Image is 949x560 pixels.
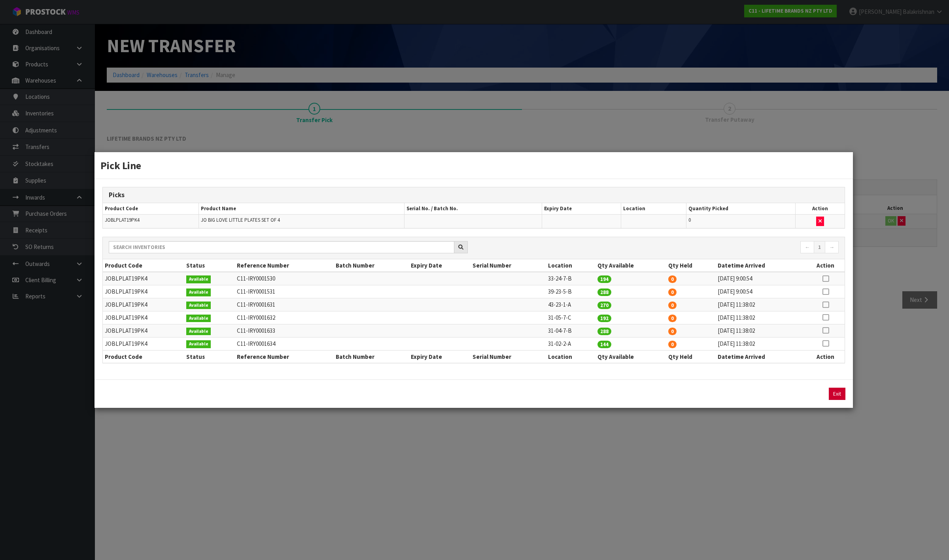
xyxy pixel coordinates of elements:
span: JOBLPLAT19PK4 [105,217,140,223]
td: C11-IRY0001634 [235,337,334,350]
span: 0 [668,302,677,309]
th: Serial No. / Batch No. [405,203,542,215]
span: 288 [597,288,611,296]
th: Serial Number [471,350,546,363]
td: [DATE] 11:38:02 [716,298,806,311]
input: Search inventories [109,241,454,253]
td: 31-05-7-C [546,311,595,324]
span: 144 [597,341,611,348]
th: Expiry Date [409,259,471,272]
td: C11-IRY0001632 [235,311,334,324]
th: Location [546,259,595,272]
td: [DATE] 11:38:02 [716,337,806,350]
td: JOBLPLAT19PK4 [103,298,184,311]
span: 0 [668,288,677,296]
span: 0 [668,275,677,283]
nav: Page navigation [480,241,839,255]
a: → [825,241,839,254]
span: 192 [597,315,611,322]
a: ← [800,241,814,254]
span: 0 [668,315,677,322]
td: JOBLPLAT19PK4 [103,272,184,285]
span: Available [186,302,211,309]
h3: Picks [109,191,839,199]
button: Exit [829,388,845,400]
th: Location [621,203,686,215]
td: 31-04-7-B [546,324,595,337]
span: Available [186,340,211,348]
th: Product Name [199,203,405,215]
td: 33-24-7-B [546,272,595,285]
th: Reference Number [235,259,334,272]
th: Action [795,203,845,215]
th: Serial Number [471,259,546,272]
td: [DATE] 9:00:54 [716,285,806,298]
td: [DATE] 11:38:02 [716,324,806,337]
td: [DATE] 9:00:54 [716,272,806,285]
th: Qty Held [666,259,716,272]
span: 288 [597,328,611,335]
span: 0 [688,217,691,223]
th: Action [806,350,845,363]
span: JO BIG LOVE LITTLE PLATES SET OF 4 [201,217,280,223]
th: Action [806,259,845,272]
th: Location [546,350,595,363]
td: C11-IRY0001631 [235,298,334,311]
span: Available [186,328,211,336]
th: Batch Number [334,259,409,272]
td: [DATE] 11:38:02 [716,311,806,324]
th: Quantity Picked [686,203,795,215]
td: C11-IRY0001633 [235,324,334,337]
td: C11-IRY0001531 [235,285,334,298]
th: Expiry Date [542,203,621,215]
span: Available [186,288,211,296]
th: Datetime Arrived [716,350,806,363]
td: 43-23-1-A [546,298,595,311]
th: Qty Held [666,350,716,363]
a: 1 [814,241,825,254]
th: Batch Number [334,350,409,363]
td: 39-23-5-B [546,285,595,298]
th: Product Code [103,203,199,215]
span: 194 [597,275,611,283]
td: JOBLPLAT19PK4 [103,337,184,350]
span: Available [186,315,211,322]
th: Status [184,350,235,363]
th: Qty Available [595,350,667,363]
span: Available [186,275,211,283]
td: JOBLPLAT19PK4 [103,285,184,298]
th: Datetime Arrived [716,259,806,272]
th: Qty Available [595,259,667,272]
h3: Pick Line [100,158,847,173]
th: Product Code [103,350,184,363]
td: JOBLPLAT19PK4 [103,311,184,324]
span: 0 [668,341,677,348]
span: 270 [597,302,611,309]
th: Status [184,259,235,272]
th: Expiry Date [409,350,471,363]
span: 0 [668,328,677,335]
th: Product Code [103,259,184,272]
td: JOBLPLAT19PK4 [103,324,184,337]
td: 31-02-2-A [546,337,595,350]
td: C11-IRY0001530 [235,272,334,285]
th: Reference Number [235,350,334,363]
